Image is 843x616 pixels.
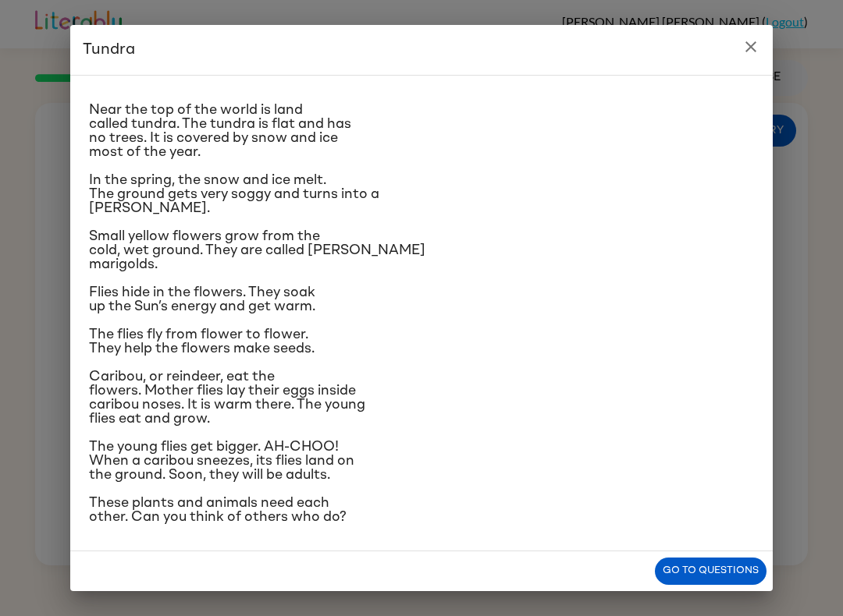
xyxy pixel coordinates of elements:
span: The flies fly from flower to flower. They help the flowers make seeds. [89,327,315,356]
button: Go to questions [655,558,767,585]
h2: Tundra [70,25,773,75]
span: Near the top of the world is land called tundra. The tundra is flat and has no trees. It is cover... [89,103,351,159]
span: Small yellow flowers grow from the cold, wet ground. They are called [PERSON_NAME] marigolds. [89,229,425,271]
span: Flies hide in the flowers. They soak up the Sun’s energy and get warm. [89,285,315,313]
span: In the spring, the snow and ice melt. The ground gets very soggy and turns into a [PERSON_NAME]. [89,173,379,215]
span: These plants and animals need each other. Can you think of others who do? [89,496,347,524]
span: The young flies get bigger. AH-CHOO! When a caribou sneezes, its flies land on the ground. Soon, ... [89,440,354,482]
button: close [735,31,767,62]
span: Caribou, or reindeer, eat the flowers. Mother flies lay their eggs inside caribou noses. It is wa... [89,370,365,426]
